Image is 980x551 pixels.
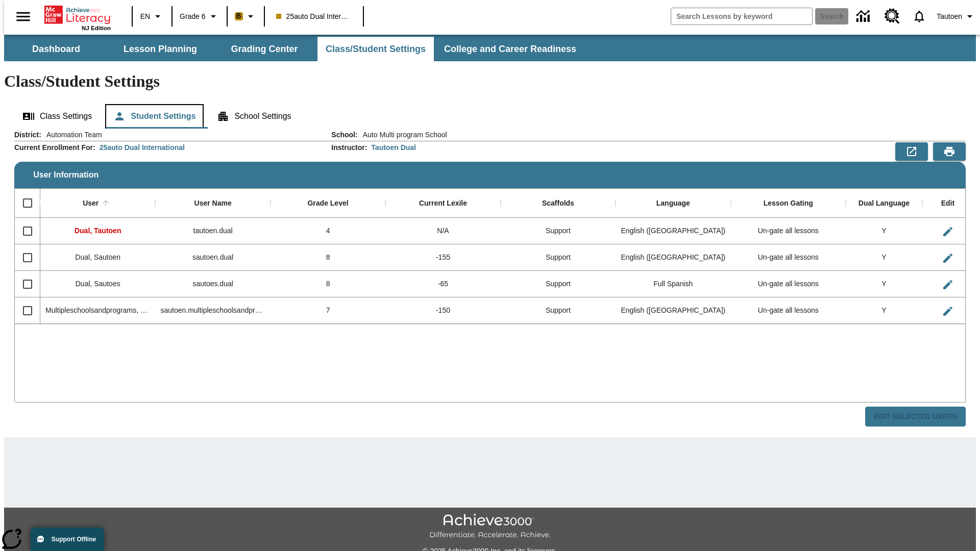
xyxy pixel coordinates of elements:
div: Y [846,218,922,244]
span: 25auto Dual International [276,11,352,22]
div: Un-gate all lessons [731,218,846,244]
div: sautoen.multipleschoolsandprograms [155,297,270,324]
span: Dual, Sautoes [76,280,120,288]
span: B [236,10,241,22]
button: Export to CSV [895,142,928,161]
div: SubNavbar [4,35,976,61]
button: School Settings [209,104,299,129]
button: Support Offline [31,528,104,551]
div: Support [501,218,616,244]
div: tautoen.dual [155,218,270,244]
button: Language: EN, Select a language [136,7,168,26]
div: N/A [385,218,500,244]
button: Class Settings [14,104,100,129]
span: User Information [33,170,99,180]
div: Tautoen Dual [371,142,416,153]
div: Un-gate all lessons [731,271,846,297]
button: Lesson Planning [109,37,211,61]
div: Full Spanish [616,271,730,297]
span: Auto Multi program School [358,130,447,140]
div: Class/Student Settings [14,104,966,129]
div: 25auto Dual International [100,142,185,153]
div: Y [846,297,922,324]
button: Class/Student Settings [317,37,434,61]
div: Support [501,271,616,297]
div: Y [846,244,922,271]
span: Automation Team [41,130,102,140]
img: Achieve3000 Differentiate Accelerate Achieve [429,514,551,540]
div: Edit [941,199,954,208]
div: Current Lexile [419,199,467,208]
h2: School : [331,131,357,139]
div: English (US) [616,297,730,324]
div: Un-gate all lessons [731,244,846,271]
span: Support Offline [52,536,96,543]
span: Dual, Tautoen [75,227,121,235]
div: Scaffolds [542,199,574,208]
div: SubNavbar [4,37,585,61]
button: Grading Center [213,37,315,61]
span: Dual, Sautoen [75,253,120,261]
button: Print Preview [933,142,966,161]
h2: District : [14,131,41,139]
button: Edit User [938,274,958,295]
button: Dashboard [5,37,107,61]
span: Grade 6 [180,11,206,22]
h2: Instructor : [331,143,367,152]
h2: Current Enrollment For : [14,143,95,152]
div: Language [656,199,690,208]
div: 7 [271,297,385,324]
span: EN [140,11,150,22]
div: 8 [271,271,385,297]
button: Edit User [938,301,958,321]
div: Support [501,297,616,324]
h1: Class/Student Settings [4,72,976,91]
div: 4 [271,218,385,244]
span: Tautoen [937,11,962,22]
div: Lesson Gating [764,199,813,208]
div: Grade Level [307,199,348,208]
div: 8 [271,244,385,271]
button: College and Career Readiness [436,37,584,61]
div: Support [501,244,616,271]
div: sautoes.dual [155,271,270,297]
div: User Information [14,130,966,427]
div: User [83,199,99,208]
div: English (US) [616,244,730,271]
button: Edit User [938,221,958,242]
span: NJ Edition [82,25,111,31]
div: -150 [385,297,500,324]
a: Data Center [850,3,878,31]
div: sautoen.dual [155,244,270,271]
a: Home [44,5,111,25]
div: Un-gate all lessons [731,297,846,324]
button: Open side menu [8,2,38,32]
button: Boost Class color is peach. Change class color [231,7,261,26]
span: Multipleschoolsandprograms, Sautoen [45,306,167,314]
div: English (US) [616,218,730,244]
input: search field [671,8,812,24]
div: -65 [385,271,500,297]
div: User Name [194,199,232,208]
a: Notifications [906,3,933,30]
div: Home [44,4,111,31]
div: Dual Language [859,199,910,208]
button: Grade: Grade 6, Select a grade [176,7,224,26]
button: Edit User [938,248,958,268]
div: Y [846,271,922,297]
div: -155 [385,244,500,271]
button: Profile/Settings [933,7,980,26]
a: Resource Center, Will open in new tab [878,3,906,30]
button: Student Settings [105,104,204,129]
